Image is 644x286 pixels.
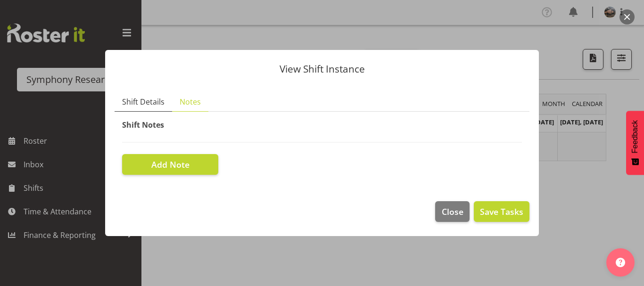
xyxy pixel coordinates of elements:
[435,201,469,222] button: Close
[616,258,625,267] img: help-xxl-2.png
[180,96,201,107] span: Notes
[115,64,529,74] p: View Shift Instance
[122,120,164,130] span: Shift Notes
[151,158,190,171] span: Add Note
[626,111,644,175] button: Feedback - Show survey
[631,120,639,153] span: Feedback
[474,201,529,222] button: Save Tasks
[480,205,523,218] span: Save Tasks
[122,154,218,175] button: Add Note
[442,205,463,218] span: Close
[122,96,165,107] span: Shift Details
